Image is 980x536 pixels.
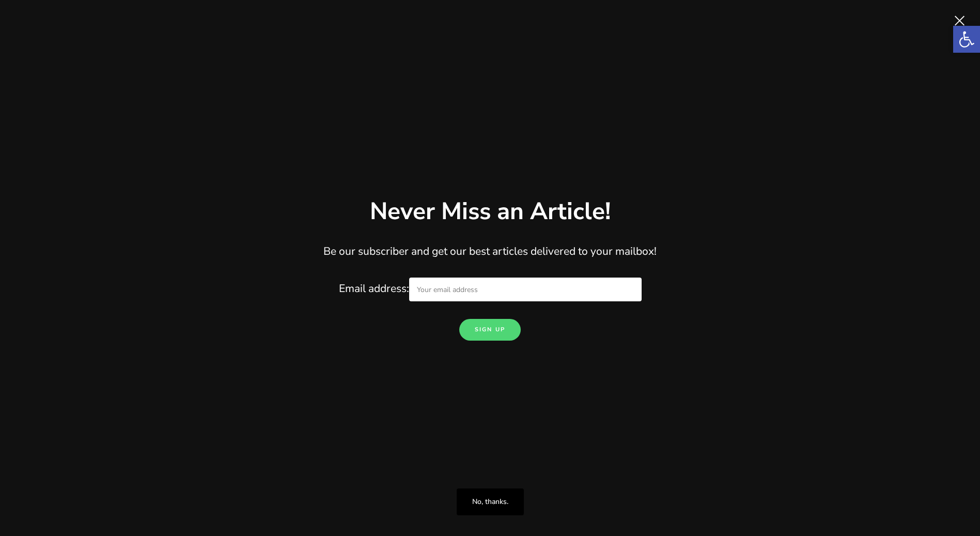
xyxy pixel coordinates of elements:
label: Email address: [339,281,642,296]
span: Close [949,10,970,31]
a: No, thanks. [457,488,524,515]
p: Be our subscriber and get our best articles delivered to your mailbox! [134,243,847,261]
input: Sign up [459,319,521,341]
h5: Never Miss an Article! [370,195,611,227]
input: Email address: [409,278,642,301]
